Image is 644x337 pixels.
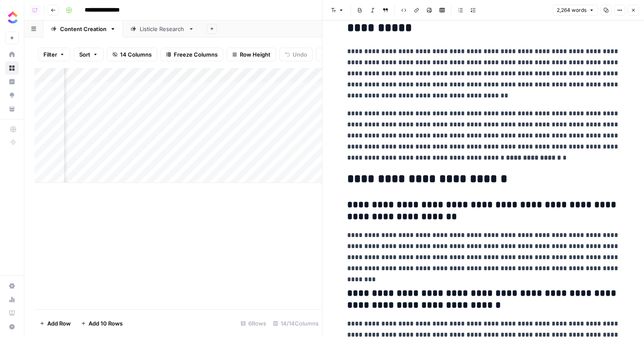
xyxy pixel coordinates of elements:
[89,319,123,328] span: Add 10 Rows
[5,306,19,320] a: Learning Hub
[227,48,276,61] button: Row Height
[161,48,223,61] button: Freeze Columns
[5,61,19,75] a: Browse
[5,7,19,28] button: Workspace: ClickUp
[43,20,123,37] a: Content Creation
[5,279,19,293] a: Settings
[5,320,19,334] button: Help + Support
[60,25,106,33] div: Content Creation
[237,317,270,330] div: 6 Rows
[79,50,90,59] span: Sort
[47,319,71,328] span: Add Row
[107,48,157,61] button: 14 Columns
[140,25,185,33] div: Listicle Research
[120,50,152,59] span: 14 Columns
[557,6,586,14] span: 2,264 words
[5,102,19,116] a: Your Data
[76,317,128,330] button: Add 10 Rows
[5,75,19,89] a: Insights
[43,50,57,59] span: Filter
[38,48,70,61] button: Filter
[5,293,19,306] a: Usage
[5,48,19,61] a: Home
[270,317,322,330] div: 14/14 Columns
[293,50,307,59] span: Undo
[174,50,218,59] span: Freeze Columns
[553,5,598,16] button: 2,264 words
[240,50,270,59] span: Row Height
[5,89,19,102] a: Opportunities
[123,20,201,37] a: Listicle Research
[279,48,313,61] button: Undo
[5,10,20,25] img: ClickUp Logo
[74,48,103,61] button: Sort
[34,317,76,330] button: Add Row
